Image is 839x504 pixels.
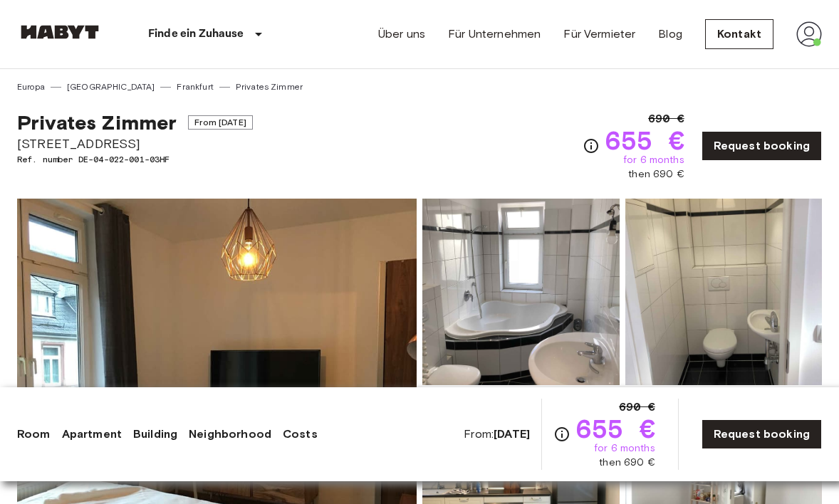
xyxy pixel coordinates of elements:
img: Habyt [17,25,103,39]
a: Neighborhood [189,426,271,443]
svg: Check cost overview for full price breakdown. Please note that discounts apply to new joiners onl... [583,137,600,154]
a: Apartment [62,426,122,443]
a: Request booking [702,419,822,449]
a: Europa [17,80,45,93]
span: [STREET_ADDRESS] [17,135,253,153]
svg: Check cost overview for full price breakdown. Please note that discounts apply to new joiners onl... [553,426,570,443]
a: Costs [283,426,318,443]
span: 690 € [619,399,655,416]
a: Über uns [378,26,425,43]
img: avatar [796,21,822,47]
p: Finde ein Zuhause [148,26,244,43]
img: Picture of unit DE-04-022-001-03HF [422,199,620,385]
span: for 6 months [623,153,684,167]
img: Picture of unit DE-04-022-001-03HF [625,199,823,385]
a: Privates Zimmer [236,80,303,93]
a: Building [133,426,177,443]
a: [GEOGRAPHIC_DATA] [67,80,155,93]
span: then 690 € [599,456,655,470]
span: then 690 € [628,167,684,182]
a: Frankfurt [177,80,213,93]
span: Privates Zimmer [17,110,177,135]
a: Room [17,426,51,443]
a: Kontakt [705,19,773,49]
a: Für Vermieter [563,26,635,43]
a: Request booking [702,131,822,161]
span: 655 € [605,127,684,153]
span: 690 € [648,110,684,127]
a: Für Unternehmen [448,26,541,43]
b: [DATE] [494,427,530,441]
span: 655 € [576,416,655,441]
span: for 6 months [594,441,655,456]
a: Blog [658,26,682,43]
span: From [DATE] [188,115,253,130]
span: From: [464,426,530,442]
span: Ref. number DE-04-022-001-03HF [17,153,253,166]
